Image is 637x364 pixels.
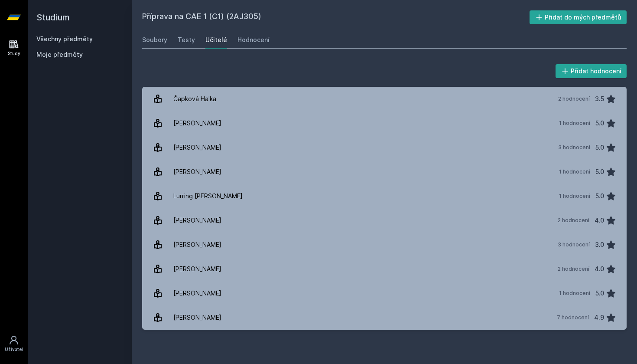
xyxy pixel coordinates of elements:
h2: Příprava na CAE 1 (C1) (2AJ305) [142,10,530,24]
div: [PERSON_NAME] [173,236,221,253]
div: [PERSON_NAME] [173,163,221,180]
div: Lurring [PERSON_NAME] [173,187,243,205]
div: 2 hodnocení [558,95,590,102]
a: [PERSON_NAME] 1 hodnocení 5.0 [142,160,627,184]
a: [PERSON_NAME] 2 hodnocení 4.0 [142,257,627,281]
div: Testy [178,36,195,44]
div: 1 hodnocení [559,168,590,175]
div: 5.0 [595,187,604,205]
div: [PERSON_NAME] [173,260,221,278]
div: 1 hodnocení [559,290,590,297]
div: [PERSON_NAME] [173,115,221,132]
div: 5.0 [595,163,604,180]
div: 4.9 [594,309,604,326]
a: Hodnocení [237,31,270,49]
a: Soubory [142,31,167,49]
button: Přidat do mých předmětů [530,10,627,24]
div: 4.0 [595,212,604,229]
div: 5.0 [595,115,604,132]
div: 5.0 [595,285,604,302]
div: Uživatel [5,346,23,353]
div: Study [8,50,20,57]
div: 1 hodnocení [559,193,590,200]
a: Uživatel [2,331,26,357]
div: 2 hodnocení [558,217,589,224]
a: [PERSON_NAME] 2 hodnocení 4.0 [142,208,627,233]
div: [PERSON_NAME] [173,139,221,156]
div: Čapková Halka [173,90,216,108]
div: 3.5 [595,90,604,108]
div: Učitelé [205,36,227,44]
div: Soubory [142,36,167,44]
a: [PERSON_NAME] 3 hodnocení 5.0 [142,135,627,160]
a: Lurring [PERSON_NAME] 1 hodnocení 5.0 [142,184,627,208]
div: Hodnocení [237,36,270,44]
div: [PERSON_NAME] [173,309,221,326]
span: Moje předměty [36,50,83,59]
div: 7 hodnocení [557,314,589,321]
div: 4.0 [595,260,604,278]
a: Čapková Halka 2 hodnocení 3.5 [142,87,627,111]
div: 2 hodnocení [558,266,589,272]
div: 3 hodnocení [558,241,590,248]
div: [PERSON_NAME] [173,212,221,229]
button: Přidat hodnocení [556,64,627,78]
div: 5.0 [595,139,604,156]
div: 3 hodnocení [558,144,590,151]
a: Study [2,35,26,61]
div: [PERSON_NAME] [173,285,221,302]
a: [PERSON_NAME] 3 hodnocení 3.0 [142,233,627,257]
div: 3.0 [595,236,604,253]
a: [PERSON_NAME] 1 hodnocení 5.0 [142,281,627,305]
a: [PERSON_NAME] 1 hodnocení 5.0 [142,111,627,135]
div: 1 hodnocení [559,120,590,127]
a: Testy [178,31,195,49]
a: Všechny předměty [36,35,93,43]
a: [PERSON_NAME] 7 hodnocení 4.9 [142,305,627,330]
a: Učitelé [205,31,227,49]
